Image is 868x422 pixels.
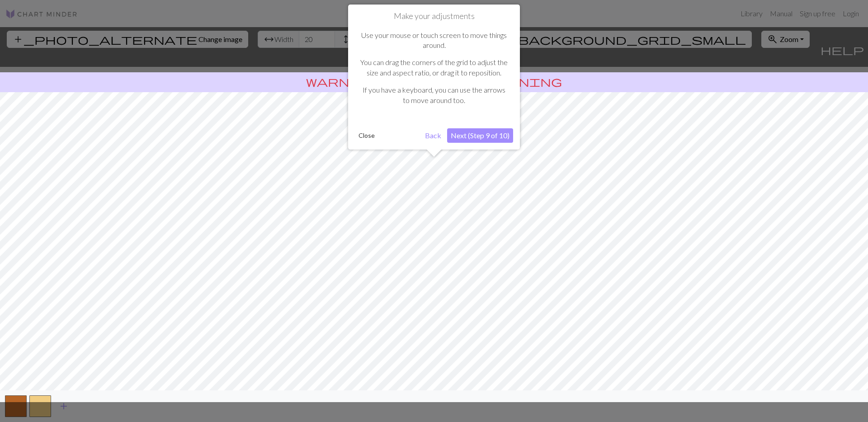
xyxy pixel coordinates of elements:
button: Next (Step 9 of 10) [447,128,513,143]
p: You can drag the corners of the grid to adjust the size and aspect ratio, or drag it to reposition. [359,57,509,78]
h1: Make your adjustments [355,11,513,21]
button: Back [421,128,445,143]
p: Use your mouse or touch screen to move things around. [359,30,509,51]
div: Make your adjustments [348,5,520,150]
p: If you have a keyboard, you can use the arrows to move around too. [359,85,509,105]
button: Close [355,129,378,142]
